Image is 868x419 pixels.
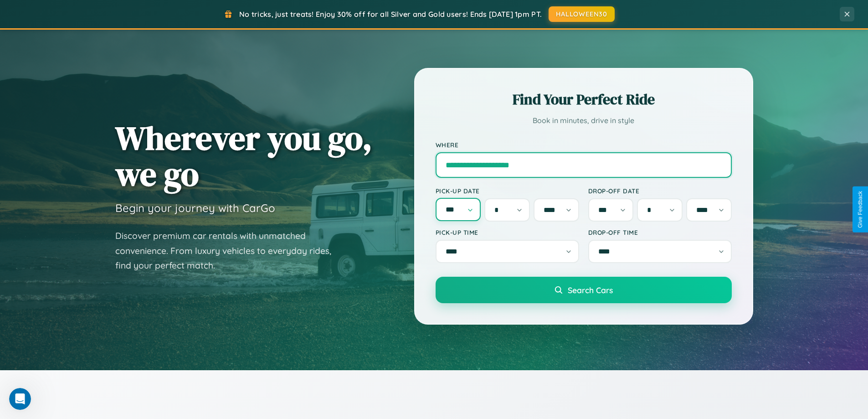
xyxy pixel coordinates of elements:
[549,6,615,22] button: HALLOWEEN30
[436,89,732,109] h2: Find Your Perfect Ride
[588,187,732,195] label: Drop-off Date
[436,228,579,236] label: Pick-up Time
[115,228,343,273] p: Discover premium car rentals with unmatched convenience. From luxury vehicles to everyday rides, ...
[436,141,732,149] label: Where
[239,10,542,19] span: No tricks, just treats! Enjoy 30% off for all Silver and Gold users! Ends [DATE] 1pm PT.
[436,277,732,303] button: Search Cars
[436,114,732,127] p: Book in minutes, drive in style
[9,388,31,410] iframe: Intercom live chat
[115,201,275,215] h3: Begin your journey with CarGo
[568,285,613,295] span: Search Cars
[857,191,863,228] div: Give Feedback
[436,187,579,195] label: Pick-up Date
[588,228,732,236] label: Drop-off Time
[115,120,372,192] h1: Wherever you go, we go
